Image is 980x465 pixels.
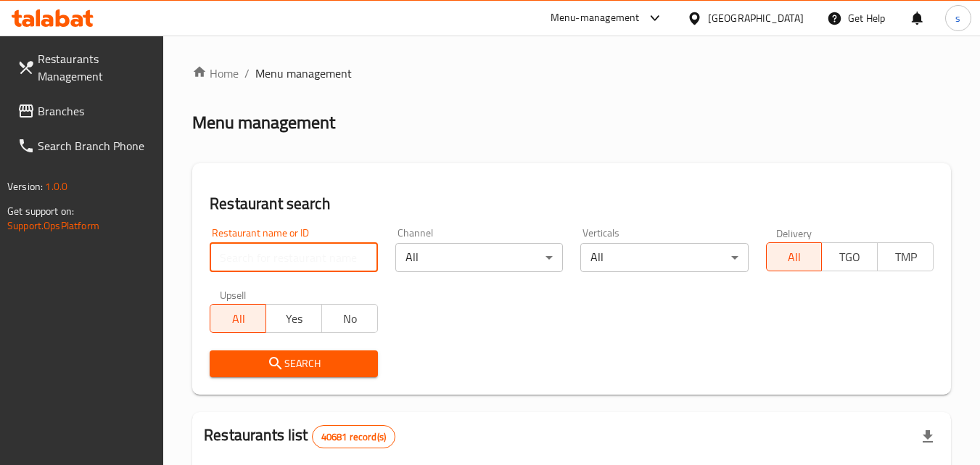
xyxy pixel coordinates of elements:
[210,193,934,215] h2: Restaurant search
[395,243,563,272] div: All
[580,243,748,272] div: All
[321,304,378,333] button: No
[210,243,377,272] input: Search for restaurant name or ID..
[45,177,67,196] span: 1.0.0
[216,308,260,329] span: All
[265,304,322,333] button: Yes
[766,242,823,271] button: All
[204,424,395,448] h2: Restaurants list
[192,111,335,134] h2: Menu management
[210,350,377,377] button: Search
[220,289,247,300] label: Upsell
[6,128,164,163] a: Search Branch Phone
[272,308,316,329] span: Yes
[551,9,640,27] div: Menu-management
[7,202,74,221] span: Get support on:
[910,419,945,454] div: Export file
[192,65,951,82] nav: breadcrumb
[828,247,872,268] span: TGO
[313,430,395,444] span: 40681 record(s)
[773,247,817,268] span: All
[38,50,152,85] span: Restaurants Management
[221,355,366,373] span: Search
[955,10,960,26] span: s
[877,242,934,271] button: TMP
[192,65,239,82] a: Home
[7,216,99,235] a: Support.OpsPlatform
[6,94,164,128] a: Branches
[328,308,372,329] span: No
[244,65,250,82] li: /
[38,137,152,155] span: Search Branch Phone
[210,304,266,333] button: All
[7,177,43,196] span: Version:
[38,102,152,120] span: Branches
[255,65,352,82] span: Menu management
[708,10,804,26] div: [GEOGRAPHIC_DATA]
[884,247,928,268] span: TMP
[776,228,812,238] label: Delivery
[821,242,878,271] button: TGO
[312,425,395,448] div: Total records count
[6,41,164,94] a: Restaurants Management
